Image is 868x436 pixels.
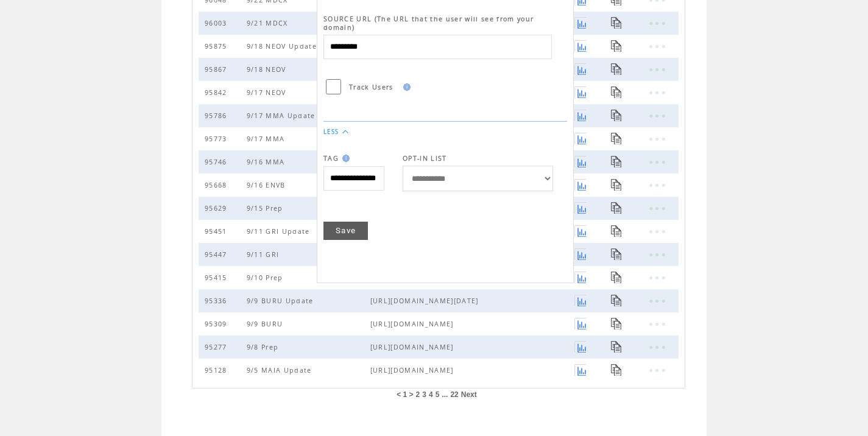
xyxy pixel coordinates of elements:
span: 9/9 BURU Update [247,297,317,305]
span: https://myemail.constantcontact.com/-NYSE--BURU--Goes-Green-First-Thing-Tuesday-As-Key-Technicals... [370,297,574,305]
span: OPT-IN LIST [403,154,447,163]
a: Click to view a graph [574,364,586,376]
span: 9/10 Prep [247,273,286,282]
span: ... [442,390,448,399]
a: Click to view a graph [574,341,586,353]
span: SOURCE URL (The URL that the user will see from your domain) [323,15,534,32]
span: < 1 > [397,390,413,399]
span: Track Users [349,83,393,91]
a: Click to copy URL for text blast to clipboard [611,341,623,353]
a: 3 [422,390,426,399]
a: 22 [450,390,458,399]
span: 95277 [205,343,230,351]
a: LESS [323,128,339,136]
a: Next [461,390,477,399]
span: 95629 [205,204,230,213]
span: https://myemail.constantcontact.com/Breaking-News-Gives--NYSE--MAIA--A-Green-Boost-Early--Low-Flo... [370,366,574,374]
span: 9/11 GRI [247,250,283,259]
a: Click to view a graph [574,248,586,260]
a: Click to view a graph [574,295,586,306]
img: help.gif [400,83,411,91]
a: Click to copy URL for text blast to clipboard [611,272,623,283]
span: 95128 [205,366,230,374]
span: 95309 [205,320,230,328]
span: https://myemail.constantcontact.com/-NYSE-American--BURU--Moves-Forward-With-A-Potentially-Game-C... [370,320,574,328]
span: 95336 [205,297,230,305]
a: 4 [429,390,433,399]
a: 2 [416,390,420,399]
span: https://myemail.constantcontact.com/As-A-Key-Acquisition-Moves-Forward--This-Company-s-Anonymity-... [370,343,574,351]
span: 9/9 BURU [247,320,286,328]
a: Click to view a graph [574,318,586,329]
span: 9/8 Prep [247,343,282,351]
span: TAG [323,154,339,163]
a: Click to view a graph [574,272,586,283]
a: Click to copy URL for text blast to clipboard [611,295,623,306]
img: help.gif [339,155,350,162]
a: Click to view a graph [574,202,586,214]
span: 9/11 GRI Update [247,227,313,236]
span: 95447 [205,250,230,259]
span: 9/5 MAIA Update [247,366,315,374]
span: 9/15 Prep [247,204,286,213]
a: Click to copy URL for text blast to clipboard [611,225,623,237]
a: Save [323,222,368,240]
a: 5 [436,390,440,399]
a: Click to copy URL for text blast to clipboard [611,202,623,214]
a: Click to copy URL for text blast to clipboard [611,248,623,260]
a: Click to copy URL for text blast to clipboard [611,364,623,376]
span: 95415 [205,273,230,282]
span: 95451 [205,227,230,236]
a: Click to copy URL for text blast to clipboard [611,318,623,329]
a: Click to view a graph [574,225,586,237]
